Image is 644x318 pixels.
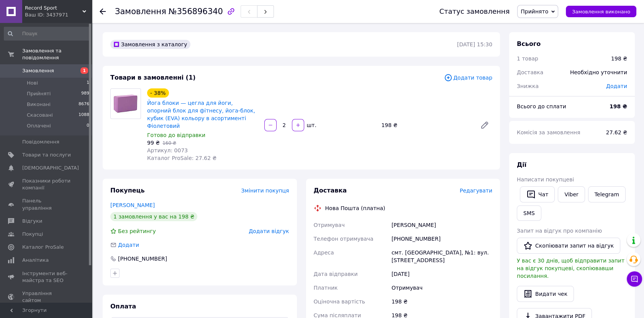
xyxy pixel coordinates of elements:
span: Скасовані [27,112,53,119]
a: [PERSON_NAME] [110,202,155,208]
span: Дії [517,161,526,168]
span: Редагувати [460,188,492,194]
span: Каталог ProSale: 27.62 ₴ [147,155,216,161]
b: 198 ₴ [610,103,627,109]
span: Прийняті [27,90,51,97]
span: Готово до відправки [147,132,205,138]
span: Товари та послуги [22,152,71,158]
button: Видати чек [517,286,574,302]
span: Виконані [27,101,51,108]
span: Товари в замовленні (1) [110,74,196,81]
a: Редагувати [477,117,492,133]
button: Чат [520,186,555,202]
span: Платник [314,285,338,291]
span: Додати [606,83,627,89]
img: Йога блоки — цегла для йоги, опорний блок для фітнесу, йога-блок, кубик (EVA) кольору в асортимен... [111,92,141,115]
span: 0 [87,122,89,129]
span: Аналітика [22,257,49,264]
span: 160 ₴ [162,140,176,146]
span: Комісія за замовлення [517,129,580,135]
span: 989 [81,90,89,97]
button: SMS [517,205,541,221]
div: шт. [305,121,317,129]
div: Необхідно уточнити [565,64,632,81]
div: 198 ₴ [390,295,494,308]
span: Панель управління [22,197,71,211]
span: 1 [87,80,89,86]
span: Додати товар [444,73,492,82]
span: 1088 [79,112,89,119]
span: Отримувач [314,222,345,228]
span: 1 [80,67,88,74]
button: Чат з покупцем [627,271,642,287]
time: [DATE] 15:30 [457,41,492,47]
span: Інструменти веб-майстра та SEO [22,270,71,284]
span: Каталог ProSale [22,244,64,251]
span: Змінити покупця [241,188,289,194]
span: 27.62 ₴ [606,129,627,135]
span: Артикул: 0073 [147,147,188,153]
span: 99 ₴ [147,140,160,146]
span: Замовлення виконано [572,9,630,15]
div: Ваш ID: 3437971 [25,11,92,18]
span: 8676 [79,101,89,108]
span: Доставка [517,69,543,75]
span: Нові [27,80,38,86]
span: Замовлення [22,67,54,74]
span: Телефон отримувача [314,236,374,242]
div: [PHONE_NUMBER] [117,255,168,263]
span: Покупець [110,187,145,194]
span: Управління сайтом [22,290,71,304]
div: 198 ₴ [611,55,627,62]
div: Нова Пошта (платна) [323,204,387,212]
span: Дата відправки [314,271,358,277]
span: Відгуки [22,218,42,225]
span: У вас є 30 днів, щоб відправити запит на відгук покупцеві, скопіювавши посилання. [517,258,624,279]
span: Написати покупцеві [517,176,574,183]
span: Показники роботи компанії [22,178,71,191]
div: Повернутися назад [100,8,106,15]
span: Замовлення [115,7,166,16]
span: 1 товар [517,55,538,62]
span: Оплачені [27,122,51,129]
div: [PHONE_NUMBER] [390,232,494,246]
span: Додати відгук [249,228,289,234]
span: Замовлення та повідомлення [22,47,92,61]
div: 1 замовлення у вас на 198 ₴ [110,212,197,221]
span: [DEMOGRAPHIC_DATA] [22,165,79,171]
span: Знижка [517,83,539,89]
span: Без рейтингу [118,228,156,234]
a: Йога блоки — цегла для йоги, опорний блок для фітнесу, йога-блок, кубик (EVA) кольору в асортимен... [147,100,255,129]
span: Record Sport [25,5,82,11]
span: Запит на відгук про компанію [517,228,602,234]
button: Скопіювати запит на відгук [517,238,620,254]
div: [DATE] [390,267,494,281]
div: Отримувач [390,281,494,295]
div: 198 ₴ [378,120,474,130]
span: Повідомлення [22,139,59,145]
span: Покупці [22,231,43,238]
span: Додати [118,242,139,248]
div: Замовлення з каталогу [110,40,190,49]
div: Статус замовлення [439,8,510,15]
span: Всього [517,40,541,47]
span: Всього до сплати [517,103,566,109]
span: Прийнято [521,8,548,15]
a: Telegram [588,186,626,202]
div: - 38% [147,88,169,98]
button: Замовлення виконано [566,6,636,17]
div: смт. [GEOGRAPHIC_DATA], №1: вул. [STREET_ADDRESS] [390,246,494,267]
span: №356896340 [169,7,223,16]
a: Viber [558,186,585,202]
span: Доставка [314,187,347,194]
span: Адреса [314,250,334,256]
input: Пошук [4,27,90,41]
span: Оціночна вартість [314,298,365,305]
span: Оплата [110,303,136,310]
div: [PERSON_NAME] [390,218,494,232]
